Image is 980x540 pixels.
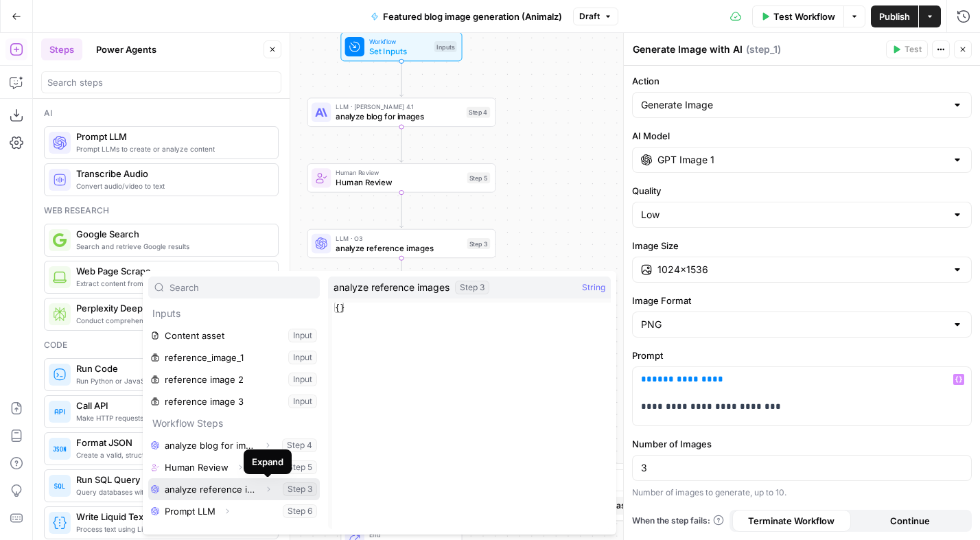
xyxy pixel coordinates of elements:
[44,204,279,217] div: Web research
[434,41,457,52] div: Inputs
[773,10,835,23] span: Test Workflow
[886,40,928,58] button: Test
[579,10,600,23] span: Draft
[632,184,972,198] label: Quality
[76,524,267,535] span: Process text using Liquid templating syntax
[748,514,835,528] span: Terminate Workflow
[76,167,267,180] span: Transcribe Audio
[657,263,946,277] input: 1024×1536
[641,208,946,222] input: Low
[455,281,489,294] div: Step 3
[148,456,320,478] button: Select variable Human Review
[369,530,452,539] span: End
[76,315,267,326] span: Conduct comprehensive, in-depth research
[76,241,267,252] span: Search and retrieve Google results
[746,43,781,56] span: ( step_1 )
[148,500,320,522] button: Select variable Prompt LLM
[47,75,275,89] input: Search steps
[148,434,320,456] button: Select variable analyze blog for images
[252,455,283,469] div: Expand
[336,102,461,112] span: LLM · [PERSON_NAME] 4.1
[148,478,320,500] button: Select variable analyze reference images
[467,238,491,249] div: Step 3
[88,38,165,60] button: Power Agents
[76,130,267,143] span: Prompt LLM
[632,294,972,307] label: Image Format
[905,43,922,56] span: Test
[76,473,267,486] span: Run SQL Query
[76,449,267,460] span: Create a valid, structured JSON object
[336,176,462,189] span: Human Review
[148,347,320,368] button: Select variable reference_image_1
[632,239,972,253] label: Image Size
[76,301,267,315] span: Perplexity Deep Research
[76,227,267,241] span: Google Search
[632,437,972,451] label: Number of Images
[170,281,314,294] input: Search
[582,281,605,294] span: String
[148,412,320,434] p: Workflow Steps
[76,486,267,497] span: Query databases with SQL
[307,163,495,193] div: Human ReviewHuman ReviewStep 5
[307,32,495,62] div: WorkflowSet InputsInputs
[369,45,430,57] span: Set Inputs
[76,362,267,375] span: Run Code
[148,303,320,325] p: Inputs
[871,5,918,27] button: Publish
[44,339,279,351] div: Code
[632,515,724,527] a: When the step fails:
[44,107,279,119] div: Ai
[334,281,450,294] span: analyze reference images
[632,74,972,88] label: Action
[336,110,461,123] span: analyze blog for images
[76,375,267,386] span: Run Python or JavaScript code blocks
[467,107,491,118] div: Step 4
[383,10,562,23] span: Featured blog image generation (Animalz)
[336,233,462,243] span: LLM · O3
[148,325,320,347] button: Select variable Content asset
[76,143,267,154] span: Prompt LLMs to create or analyze content
[76,399,267,412] span: Call API
[890,514,930,528] span: Continue
[148,368,320,390] button: Select variable reference image 2
[633,43,743,56] textarea: Generate Image with AI
[76,180,267,191] span: Convert audio/video to text
[632,349,972,362] label: Prompt
[632,129,972,143] label: AI Model
[307,229,495,259] div: LLM · O3analyze reference imagesStep 3
[752,5,843,27] button: Test Workflow
[76,278,267,289] span: Extract content from web pages
[399,127,403,162] g: Edge from step_4 to step_5
[76,510,267,524] span: Write Liquid Text
[336,167,462,177] span: Human Review
[632,486,972,499] div: Number of images to generate, up to 10.
[467,172,491,183] div: Step 5
[399,61,403,96] g: Edge from start to step_4
[657,153,946,167] input: Select a model
[307,97,495,127] div: LLM · [PERSON_NAME] 4.1analyze blog for imagesStep 4
[336,242,462,254] span: analyze reference images
[641,98,946,112] input: Generate Image
[41,38,82,60] button: Steps
[851,510,970,532] button: Continue
[362,5,570,27] button: Featured blog image generation (Animalz)
[148,390,320,412] button: Select variable reference image 3
[76,436,267,449] span: Format JSON
[76,412,267,423] span: Make HTTP requests to external services
[76,264,267,278] span: Web Page Scrape
[399,193,403,228] g: Edge from step_5 to step_3
[879,10,910,23] span: Publish
[369,36,430,46] span: Workflow
[641,318,946,331] input: PNG
[573,8,618,25] button: Draft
